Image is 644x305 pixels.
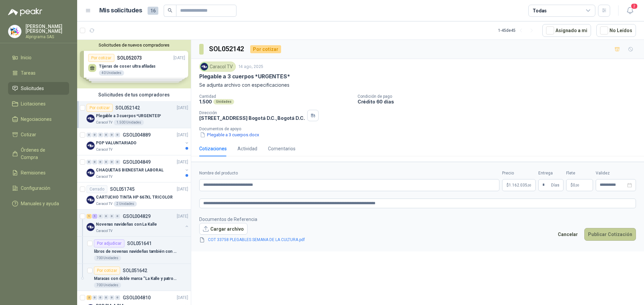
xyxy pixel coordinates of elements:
span: Negociaciones [21,116,52,123]
p: POP VALUNTARIADO [96,140,137,146]
span: 0 [573,183,579,187]
div: 2 Unidades [114,201,137,207]
p: Se adjunta archivo con especificaciones [199,81,636,89]
label: Precio [502,170,536,176]
img: Company Logo [87,196,95,204]
span: ,00 [527,183,531,187]
span: Cotizar [21,131,36,138]
div: Cerrado [87,185,107,193]
p: [DATE] [177,132,188,138]
div: 2 [87,295,92,300]
p: $ 0,00 [566,179,593,191]
span: COT 33758 PLEGABLES SEMANA DE LA CULTURA.pdf [205,237,308,243]
span: ,00 [575,183,579,187]
img: Company Logo [87,115,95,123]
p: Caracol TV [96,228,112,234]
a: 0 0 0 0 0 0 GSOL004849[DATE] Company LogoCHAQUETAS BIENESTAR LABORALCaracol TV [87,158,190,179]
p: SOL051641 [127,241,152,246]
p: Cantidad [199,94,352,99]
div: 0 [109,295,114,300]
p: 1.500 [199,99,212,104]
p: Condición de pago [358,94,641,99]
div: 1 [92,214,97,219]
img: Company Logo [87,142,95,150]
label: Entrega [538,170,563,176]
p: SOL052142 [115,105,140,110]
div: Caracol TV [199,62,236,72]
button: Cargar archivo [199,223,248,235]
a: Licitaciones [8,97,69,110]
div: 0 [98,214,103,219]
p: Novenas navideñas con La Kalle [96,221,157,228]
a: Por adjudicarSOL051641libros de novenas navideñas también con 2 marcas700 Unidades [77,237,191,264]
p: Documentos de Referencia [199,216,316,223]
span: 16 [148,7,158,15]
a: Por cotizarSOL051642Maracas con doble marca “La Kalle y patrocinador”700 Unidades [77,264,191,291]
button: No Leídos [596,24,636,37]
p: Maracas con doble marca “La Kalle y patrocinador” [94,276,177,282]
p: [PERSON_NAME] [PERSON_NAME] [25,24,69,33]
button: Publicar Cotización [584,228,636,241]
div: Por cotizar [87,104,113,112]
span: Licitaciones [21,100,46,107]
p: Crédito 60 días [358,99,641,104]
p: GSOL004810 [123,295,151,300]
div: 0 [87,133,92,137]
div: Comentarios [268,145,296,152]
div: 0 [115,133,120,137]
div: Solicitudes de tus compradores [77,88,191,101]
div: 700 Unidades [94,283,121,288]
div: 0 [92,160,97,164]
div: 0 [115,160,120,164]
a: 0 0 0 0 0 0 GSOL004889[DATE] Company LogoPOP VALUNTARIADOCaracol TV [87,131,190,152]
button: Plegable a 3 cuerpos.docx [199,131,260,138]
h1: Mis solicitudes [99,6,142,15]
a: Por cotizarSOL052142[DATE] Company LogoPlegable a 3 cuerpos *URGENTES*Caracol TV1.500 Unidades [77,101,191,128]
p: [STREET_ADDRESS] Bogotá D.C. , Bogotá D.C. [199,115,305,121]
div: Solicitudes de nuevos compradoresPor cotizarSOL052073[DATE] Tijeras de coser ultra afiladas40 Uni... [77,40,191,88]
img: Company Logo [87,169,95,177]
p: CHAQUETAS BIENESTAR LABORAL [96,167,164,173]
div: 0 [87,160,92,164]
div: Todas [533,7,547,14]
button: Cancelar [554,228,582,241]
span: Solicitudes [21,85,44,92]
a: Manuales y ayuda [8,197,69,210]
div: Por cotizar [94,266,120,275]
a: Negociaciones [8,113,69,126]
button: Asignado a mi [542,24,591,37]
p: GSOL004889 [123,133,151,137]
p: Caracol TV [96,120,112,125]
div: 0 [104,214,109,219]
div: 0 [104,133,109,137]
p: libros de novenas navideñas también con 2 marcas [94,248,177,255]
p: [DATE] [177,295,188,301]
span: 1.162.035 [509,183,531,187]
span: search [168,8,172,13]
label: Flete [566,170,593,176]
p: [DATE] [177,159,188,165]
div: 0 [98,160,103,164]
button: 2 [624,5,636,17]
div: 0 [115,214,120,219]
div: 0 [104,160,109,164]
a: Cotizar [8,128,69,141]
button: Solicitudes de nuevos compradores [80,43,188,48]
p: CARTUCHO TINTA HP 667XL TRICOLOR [96,194,173,201]
p: Alprigrama SAS [25,35,69,39]
a: Órdenes de Compra [8,144,69,164]
p: SOL051745 [110,187,135,192]
span: Órdenes de Compra [21,146,63,161]
img: Company Logo [201,63,208,70]
p: Dirección [199,110,305,115]
div: Por cotizar [250,45,281,53]
div: 0 [115,295,120,300]
div: Cotizaciones [199,145,227,152]
div: 0 [109,133,114,137]
div: 0 [98,295,103,300]
a: 1 1 0 0 0 0 GSOL004829[DATE] Company LogoNovenas navideñas con La KalleCaracol TV [87,212,190,234]
span: Configuración [21,184,50,192]
div: Actividad [237,145,257,152]
a: Inicio [8,51,69,64]
div: 0 [109,214,114,219]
